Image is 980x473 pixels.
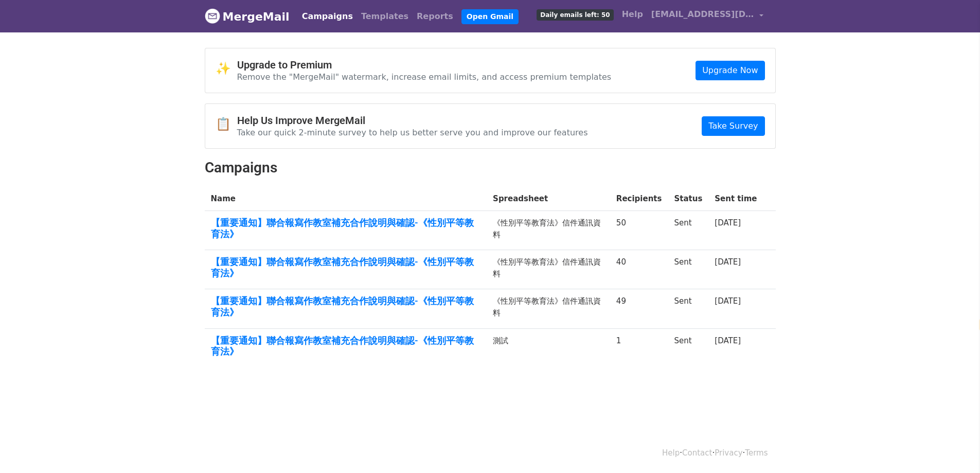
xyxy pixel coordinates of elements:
td: Sent [668,211,708,250]
a: [DATE] [715,257,741,267]
td: 《性別平等教育法》信件通訊資料 [487,250,610,289]
span: [EMAIL_ADDRESS][DOMAIN_NAME] [651,8,754,21]
td: Sent [668,250,708,289]
a: Campaigns [298,6,357,27]
h4: Upgrade to Premium [237,59,612,71]
th: Status [668,187,708,211]
a: Open Gmail [461,9,519,24]
a: Help [662,448,680,458]
a: Daily emails left: 50 [532,4,617,25]
th: Name [205,187,487,211]
td: 49 [610,289,668,328]
td: 50 [610,211,668,250]
p: Remove the "MergeMail" watermark, increase email limits, and access premium templates [237,72,612,82]
span: Daily emails left: 50 [537,9,613,21]
span: ✨ [216,61,237,76]
a: 【重要通知】聯合報寫作教室補充合作說明與確認-《性別平等教育法》 [211,335,481,357]
td: 測試 [487,328,610,367]
a: Terms [745,448,768,458]
h2: Campaigns [205,159,776,177]
h4: Help Us Improve MergeMail [237,114,588,127]
td: 1 [610,328,668,367]
a: Take Survey [702,116,764,136]
p: Take our quick 2-minute survey to help us better serve you and improve our features [237,127,588,138]
a: [EMAIL_ADDRESS][DOMAIN_NAME] [647,4,768,28]
th: Recipients [610,187,668,211]
a: [DATE] [715,218,741,227]
td: Sent [668,328,708,367]
a: Templates [357,6,413,27]
a: Privacy [715,448,742,458]
a: Help [618,4,647,25]
th: Sent time [708,187,763,211]
th: Spreadsheet [487,187,610,211]
a: MergeMail [205,6,290,27]
a: [DATE] [715,296,741,306]
span: 📋 [216,117,237,132]
td: Sent [668,289,708,328]
a: Upgrade Now [696,61,764,80]
td: 《性別平等教育法》信件通訊資料 [487,289,610,328]
a: 【重要通知】聯合報寫作教室補充合作說明與確認-《性別平等教育法》 [211,295,481,318]
a: Contact [682,448,712,458]
td: 40 [610,250,668,289]
a: [DATE] [715,336,741,345]
a: 【重要通知】聯合報寫作教室補充合作說明與確認-《性別平等教育法》 [211,217,481,239]
img: MergeMail logo [205,8,220,24]
td: 《性別平等教育法》信件通訊資料 [487,211,610,250]
a: Reports [413,6,457,27]
a: 【重要通知】聯合報寫作教室補充合作說明與確認-《性別平等教育法》 [211,256,481,278]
